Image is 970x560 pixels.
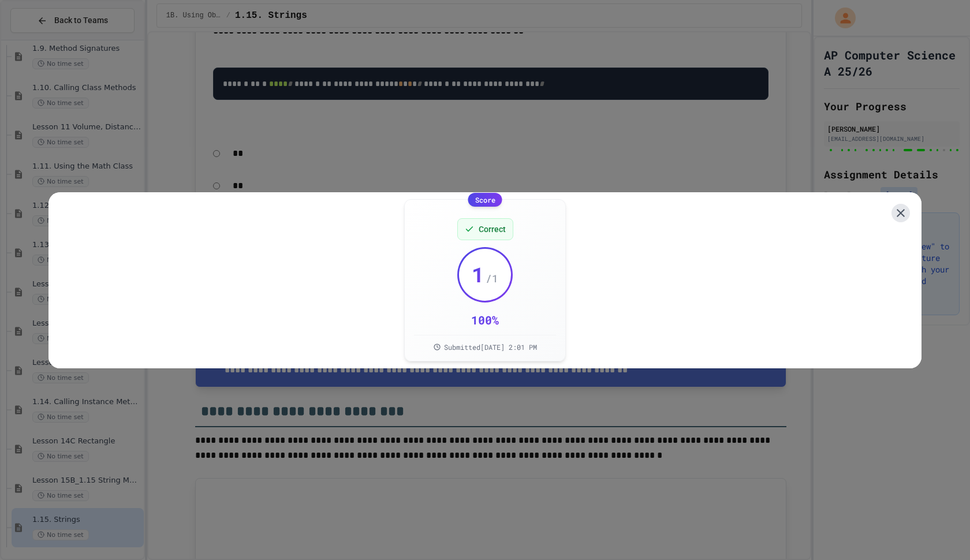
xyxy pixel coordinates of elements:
[486,270,498,286] span: / 1
[472,263,484,286] span: 1
[468,193,502,207] div: Score
[471,312,499,328] div: 100 %
[479,223,506,235] span: Correct
[444,342,537,352] span: Submitted [DATE] 2:01 PM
